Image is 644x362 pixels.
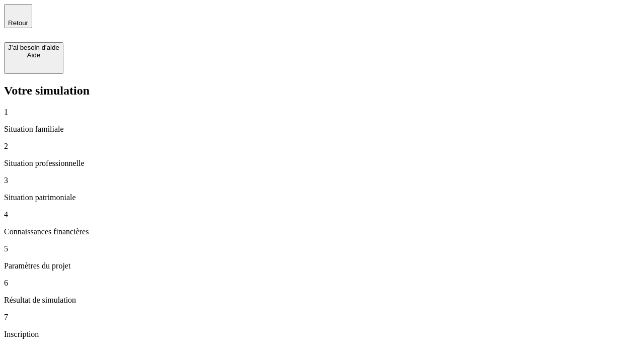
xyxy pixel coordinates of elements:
p: 1 [4,108,640,117]
p: 6 [4,279,640,288]
span: Retour [8,19,28,27]
div: Aide [8,51,59,59]
p: Situation familiale [4,125,640,134]
div: J’ai besoin d'aide [8,44,59,51]
p: 5 [4,244,640,253]
p: 2 [4,142,640,151]
p: Situation patrimoniale [4,193,640,202]
p: Paramètres du projet [4,261,640,270]
p: Inscription [4,330,640,339]
p: 3 [4,176,640,185]
p: Situation professionnelle [4,159,640,168]
p: Résultat de simulation [4,296,640,305]
button: Retour [4,4,32,28]
h2: Votre simulation [4,84,640,98]
p: 7 [4,313,640,322]
p: Connaissances financières [4,227,640,236]
p: 4 [4,210,640,219]
button: J’ai besoin d'aideAide [4,42,63,74]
